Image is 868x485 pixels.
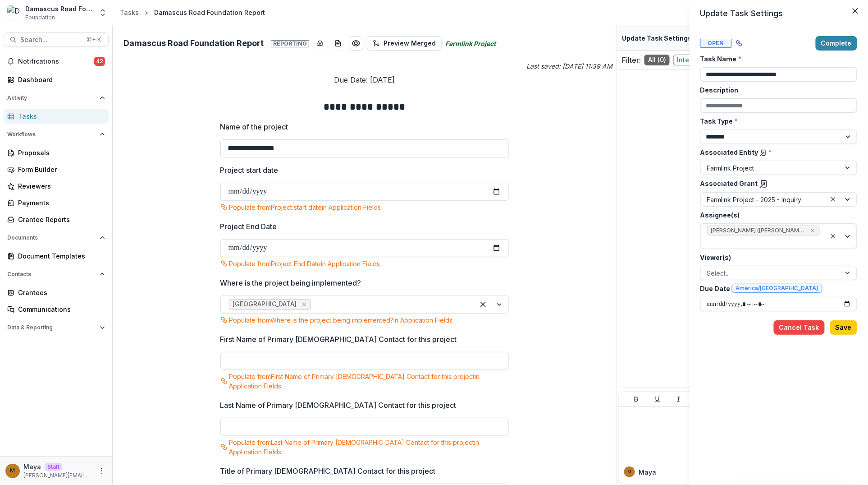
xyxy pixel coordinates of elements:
[700,39,732,48] span: Open
[774,320,825,335] button: Cancel Task
[700,253,852,262] label: Viewer(s)
[830,320,857,335] button: Save
[848,4,863,18] button: Close
[816,36,857,51] button: Complete
[700,210,852,220] label: Assignee(s)
[700,284,852,293] label: Due Date
[809,226,817,235] div: Remove Maya (maya@trytemelio.com)
[700,54,852,64] label: Task Name
[700,148,852,157] label: Associated Entity
[711,227,807,234] span: [PERSON_NAME] ([PERSON_NAME][EMAIL_ADDRESS][DOMAIN_NAME])
[700,179,852,189] label: Associated Grant
[828,194,839,205] div: Clear selected options
[700,85,852,95] label: Description
[736,285,818,291] span: America/[GEOGRAPHIC_DATA]
[828,231,839,242] div: Clear selected options
[732,36,746,51] button: View dependent tasks
[700,116,852,126] label: Task Type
